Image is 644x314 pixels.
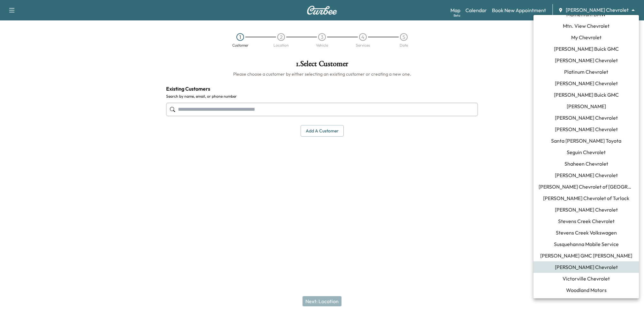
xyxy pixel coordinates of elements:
span: My Chevrolet [571,34,602,41]
span: Platinum Chevrolet [564,68,608,76]
span: [PERSON_NAME] [567,102,606,110]
span: Santa [PERSON_NAME] Toyota [551,137,621,145]
span: [PERSON_NAME] Chevrolet [555,79,618,87]
span: [PERSON_NAME] GMC [PERSON_NAME] [540,252,632,259]
span: [PERSON_NAME] Chevrolet of [GEOGRAPHIC_DATA] [539,183,634,191]
span: [PERSON_NAME] Chevrolet [555,114,618,122]
span: [PERSON_NAME] Chevrolet [555,56,618,64]
span: Stevens Creek Volkswagen [556,229,617,236]
span: Seguin Chevrolet [567,148,606,156]
span: Stevens Creek Chevrolet [558,217,615,225]
span: [PERSON_NAME] Chevrolet [555,206,618,213]
span: [PERSON_NAME] Buick GMC [554,45,619,53]
span: Susquehanna Mobile Service [554,240,619,248]
span: [PERSON_NAME] Buick GMC [554,91,619,99]
span: [PERSON_NAME] Chevrolet of Turlock [543,194,629,202]
span: Mtn. View Chevrolet [563,22,609,30]
span: Shaheen Chevrolet [564,160,608,168]
span: [PERSON_NAME] Chevrolet [555,171,618,179]
span: Victorville Chevrolet [563,275,610,282]
span: [PERSON_NAME] Chevrolet [555,125,618,133]
span: Woodland Motors [566,286,607,294]
span: [PERSON_NAME] Chevrolet [555,263,618,271]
